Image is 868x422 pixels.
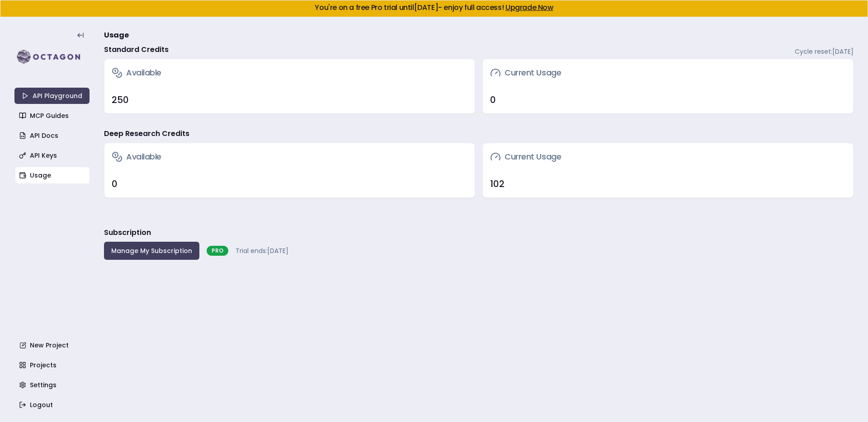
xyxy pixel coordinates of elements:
[14,88,90,104] a: API Playground
[15,397,90,413] a: Logout
[795,47,854,56] span: Cycle reset: [DATE]
[207,246,228,256] div: PRO
[112,66,161,79] h3: Available
[15,167,90,183] a: Usage
[112,150,161,163] h3: Available
[8,4,860,11] h5: You're on a free Pro trial until [DATE] - enjoy full access!
[104,44,169,55] h4: Standard Credits
[15,377,90,393] a: Settings
[15,127,90,144] a: API Docs
[15,337,90,353] a: New Project
[14,48,90,66] img: logo-rect-yK7x_WSZ.svg
[490,66,561,79] h3: Current Usage
[104,30,129,41] span: Usage
[505,2,553,13] a: Upgrade Now
[15,147,90,164] a: API Keys
[112,178,467,190] div: 0
[15,357,90,373] a: Projects
[104,242,199,260] button: Manage My Subscription
[490,94,846,106] div: 0
[236,246,288,255] span: Trial ends: [DATE]
[15,108,90,124] a: MCP Guides
[112,94,467,106] div: 250
[104,128,189,139] h4: Deep Research Credits
[104,227,151,238] h3: Subscription
[490,150,561,163] h3: Current Usage
[490,178,846,190] div: 102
